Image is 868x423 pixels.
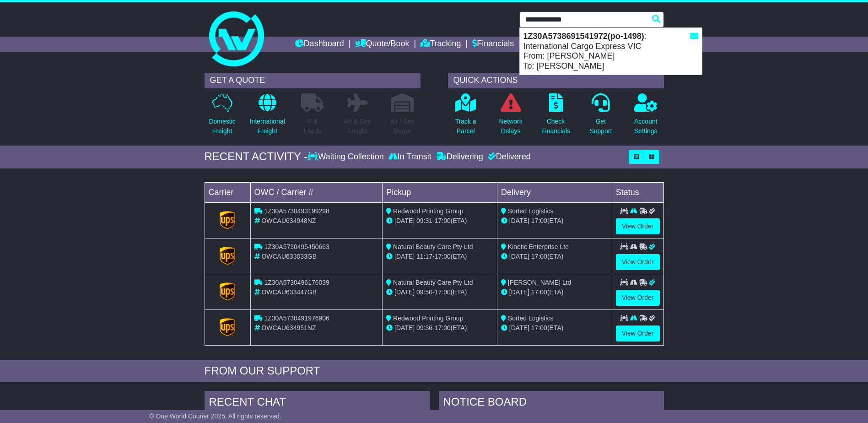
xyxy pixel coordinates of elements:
a: Quote/Book [355,37,409,52]
span: OWCAU634951NZ [261,324,316,331]
div: - (ETA) [386,252,493,261]
span: Redwood Printing Group [393,207,463,215]
span: [DATE] [394,253,415,260]
span: Natural Beauty Care Pty Ltd [393,243,473,250]
img: GetCarrierServiceLogo [220,211,235,229]
div: QUICK ACTIONS [448,73,664,88]
div: - (ETA) [386,216,493,226]
a: InternationalFreight [249,93,286,141]
p: Check Financials [541,117,570,136]
span: 17:00 [435,288,451,296]
div: FROM OUR SUPPORT [205,364,664,378]
td: Carrier [205,182,250,202]
span: Sorted Logistics [508,315,554,322]
span: OWCAU633033GB [261,253,317,260]
span: Redwood Printing Group [393,315,463,322]
span: OWCAU634948NZ [261,217,316,224]
a: AccountSettings [634,93,658,141]
div: Delivered [485,152,531,162]
td: Delivery [497,182,612,202]
a: Dashboard [295,37,344,52]
p: Domestic Freight [209,117,235,136]
span: [DATE] [394,324,415,331]
a: Financials [472,37,514,52]
span: 17:00 [531,288,547,296]
span: 17:00 [435,253,451,260]
p: Air & Sea Freight [344,117,371,136]
p: Air / Sea Depot [390,117,415,136]
div: - (ETA) [386,323,493,333]
span: [PERSON_NAME] Ltd [508,279,571,286]
div: (ETA) [501,216,608,226]
span: 1Z30A5730491976906 [264,315,329,322]
div: RECENT CHAT [205,391,430,416]
div: Delivering [434,152,485,162]
p: Track a Parcel [455,117,476,136]
div: - (ETA) [386,287,493,297]
a: GetSupport [589,93,612,141]
td: Pickup [383,182,497,202]
div: In Transit [386,152,434,162]
span: [DATE] [509,217,529,224]
td: OWC / Carrier # [250,182,383,202]
a: Track aParcel [455,93,477,141]
img: GetCarrierServiceLogo [220,247,235,265]
span: 1Z30A5730495450663 [264,243,329,250]
a: View Order [616,325,660,342]
span: 11:17 [416,253,432,260]
img: GetCarrierServiceLogo [220,318,235,336]
span: OWCAU633447GB [261,288,317,296]
div: : International Cargo Express VIC From: [PERSON_NAME] To: [PERSON_NAME] [520,28,702,75]
div: GET A QUOTE [205,73,421,88]
div: (ETA) [501,323,608,333]
p: Network Delays [499,117,522,136]
a: View Order [616,254,660,270]
p: Get Support [589,117,612,136]
span: [DATE] [394,217,415,224]
a: CheckFinancials [541,93,571,141]
img: GetCarrierServiceLogo [220,282,235,301]
span: 09:50 [416,288,432,296]
span: 17:00 [531,253,547,260]
a: NetworkDelays [498,93,523,141]
a: View Order [616,290,660,306]
p: Account Settings [634,117,658,136]
span: © One World Courier 2025. All rights reserved. [149,412,281,420]
div: (ETA) [501,252,608,261]
span: 17:00 [531,324,547,331]
span: 17:00 [531,217,547,224]
span: [DATE] [394,288,415,296]
span: [DATE] [509,253,529,260]
span: 1Z30A5730493199298 [264,207,329,215]
div: Waiting Collection [307,152,386,162]
span: Kinetic Enterprise Ltd [508,243,569,250]
span: Natural Beauty Care Pty Ltd [393,279,473,286]
a: Tracking [421,37,461,52]
span: 17:00 [435,324,451,331]
div: NOTICE BOARD [439,391,664,416]
a: View Order [616,218,660,234]
div: RECENT ACTIVITY - [205,150,308,163]
p: Full Loads [301,117,324,136]
p: International Freight [250,117,285,136]
span: [DATE] [509,288,529,296]
span: 17:00 [435,217,451,224]
span: Sorted Logistics [508,207,554,215]
span: [DATE] [509,324,529,331]
div: (ETA) [501,287,608,297]
span: 09:31 [416,217,432,224]
td: Status [612,182,663,202]
strong: 1Z30A5738691541972(po-1498) [523,32,644,41]
span: 09:36 [416,324,432,331]
a: DomesticFreight [208,93,236,141]
span: 1Z30A5730496176039 [264,279,329,286]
